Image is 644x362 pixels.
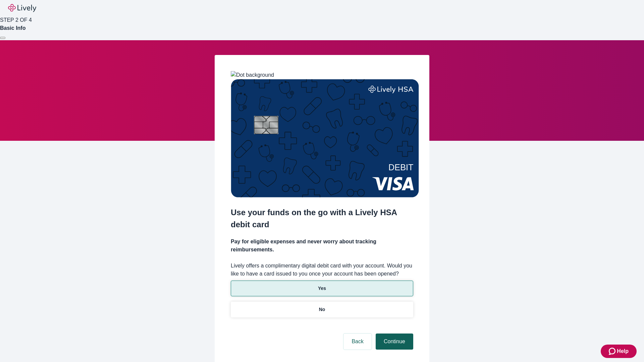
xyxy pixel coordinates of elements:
[8,4,36,12] img: Lively
[601,345,637,358] button: Zendesk support iconHelp
[231,71,274,79] img: Dot background
[318,285,326,292] p: Yes
[231,262,413,278] label: Lively offers a complimentary digital debit card with your account. Would you like to have a card...
[231,302,413,317] button: No
[617,347,629,355] span: Help
[609,347,617,355] svg: Zendesk support icon
[376,334,413,350] button: Continue
[231,79,419,197] img: Debit card
[231,238,413,254] h4: Pay for eligible expenses and never worry about tracking reimbursements.
[231,206,413,231] h2: Use your funds on the go with a Lively HSA debit card
[231,281,413,296] button: Yes
[319,306,325,313] p: No
[343,334,372,350] button: Back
